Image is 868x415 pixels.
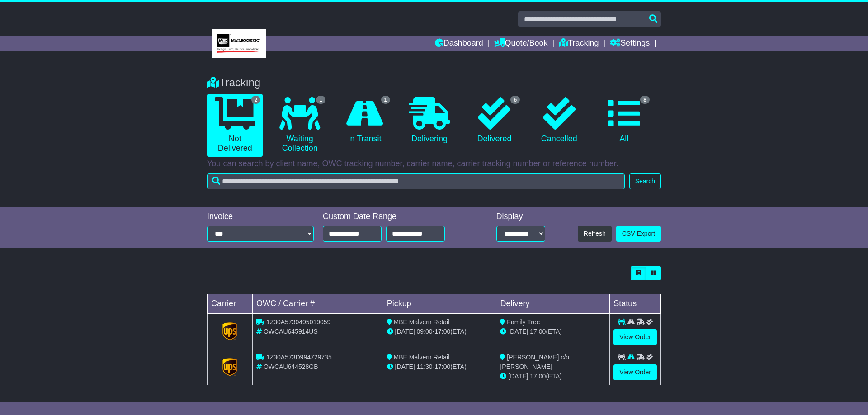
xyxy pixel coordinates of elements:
[435,36,483,51] a: Dashboard
[264,363,318,370] span: OWCAU644528GB
[266,318,330,326] span: 1Z30A5730495019059
[500,354,569,370] span: [PERSON_NAME] c/o [PERSON_NAME]
[394,354,450,361] span: MBE Malvern Retail
[530,373,546,380] span: 17:00
[434,328,450,335] span: 17:00
[496,294,610,314] td: Delivery
[387,327,493,336] div: - (ETA)
[387,362,493,372] div: - (ETA)
[212,29,266,58] img: MBE Malvern
[395,328,415,335] span: [DATE]
[222,322,238,340] img: GetCarrierServiceLogo
[640,96,650,104] span: 8
[508,328,528,335] span: [DATE]
[207,159,661,169] p: You can search by client name, OWC tracking number, carrier name, carrier tracking number or refe...
[510,96,520,104] span: 6
[530,328,546,335] span: 17:00
[222,358,238,376] img: GetCarrierServiceLogo
[383,294,496,314] td: Pickup
[559,36,599,51] a: Tracking
[417,363,433,370] span: 11:30
[264,328,318,335] span: OWCAU645914US
[316,96,325,104] span: 1
[629,173,661,189] button: Search
[507,318,540,326] span: Family Tree
[401,94,457,147] a: Delivering
[508,373,528,380] span: [DATE]
[500,372,606,381] div: (ETA)
[208,294,253,314] td: Carrier
[613,329,657,345] a: View Order
[381,96,391,104] span: 1
[207,94,263,157] a: 2 Not Delivered
[496,212,545,222] div: Display
[251,96,261,104] span: 2
[578,226,612,242] button: Refresh
[395,363,415,370] span: [DATE]
[531,94,587,147] a: Cancelled
[417,328,433,335] span: 09:00
[616,226,661,242] a: CSV Export
[467,94,522,147] a: 6 Delivered
[207,212,314,222] div: Invoice
[337,94,392,147] a: 1 In Transit
[610,36,650,51] a: Settings
[394,318,450,326] span: MBE Malvern Retail
[596,94,652,147] a: 8 All
[500,327,606,336] div: (ETA)
[203,76,665,89] div: Tracking
[610,294,661,314] td: Status
[494,36,547,51] a: Quote/Book
[434,363,450,370] span: 17:00
[323,212,468,222] div: Custom Date Range
[272,94,327,157] a: 1 Waiting Collection
[613,364,657,380] a: View Order
[253,294,383,314] td: OWC / Carrier #
[266,354,332,361] span: 1Z30A573D994729735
